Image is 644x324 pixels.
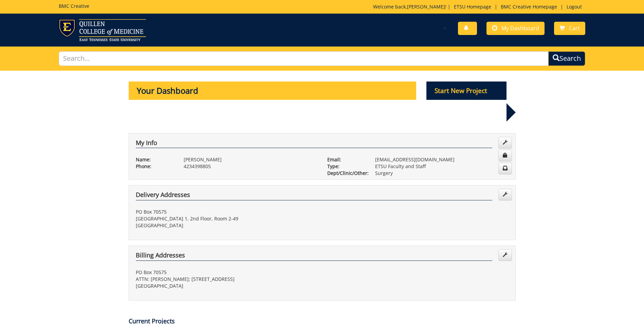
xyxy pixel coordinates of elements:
p: PO Box 70575 [136,269,317,276]
h4: Delivery Addresses [136,192,492,200]
p: Name: [136,156,173,163]
p: Welcome back, ! | | | [373,3,585,10]
a: BMC Creative Homepage [497,3,560,10]
a: My Dashboard [486,22,545,35]
a: Cart [554,22,585,35]
p: PO Box 70575 [136,209,317,215]
p: ATTN: [PERSON_NAME]; [STREET_ADDRESS] [136,276,317,283]
span: Cart [569,24,580,32]
a: Start New Project [426,88,507,94]
p: [PERSON_NAME] [184,156,317,163]
a: [PERSON_NAME] [407,3,445,10]
a: Change Password [498,150,512,161]
h5: BMC Creative [59,3,89,8]
a: Change Communication Preferences [498,163,512,174]
p: Surgery [375,170,509,177]
img: ETSU logo [59,19,146,41]
p: Phone: [136,163,173,170]
p: Your Dashboard [129,82,417,100]
p: 4234398805 [184,163,317,170]
a: Edit Info [498,137,512,148]
p: Dept/Clinic/Other: [327,170,365,177]
h4: Billing Addresses [136,252,492,261]
p: Type: [327,163,365,170]
p: Start New Project [426,82,507,100]
button: Search [548,51,585,66]
a: Edit Addresses [498,189,512,200]
a: Logout [563,3,585,10]
p: Email: [327,156,365,163]
p: ETSU Faculty and Staff [375,163,509,170]
a: ETSU Homepage [450,3,495,10]
p: [EMAIL_ADDRESS][DOMAIN_NAME] [375,156,509,163]
p: [GEOGRAPHIC_DATA] [136,222,317,229]
p: [GEOGRAPHIC_DATA] [136,283,317,289]
span: My Dashboard [501,24,539,32]
input: Search... [59,51,549,66]
a: Edit Addresses [498,249,512,261]
h4: My Info [136,140,492,148]
p: [GEOGRAPHIC_DATA] 1, 2nd Floor, Room 2-49 [136,215,317,222]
